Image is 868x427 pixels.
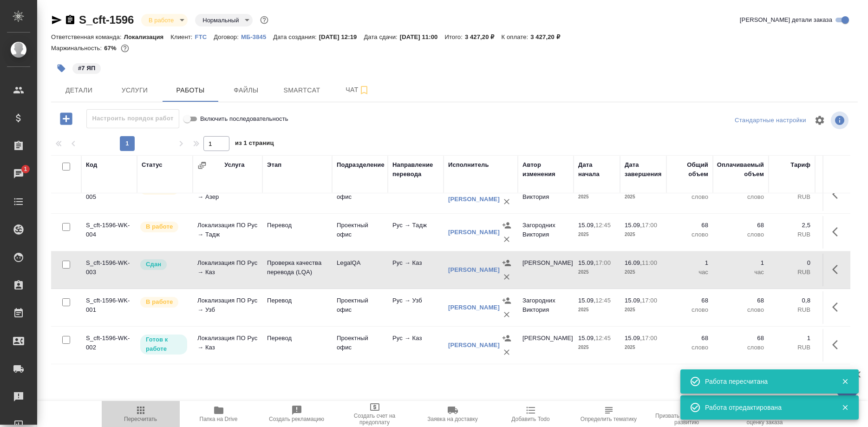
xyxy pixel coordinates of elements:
td: Рус → Узб [388,291,444,324]
p: 15.09, [578,222,595,229]
div: Работа отредактирована [705,403,828,412]
p: 68 [671,334,708,343]
p: RUB [773,192,810,202]
td: S_cft-1596-WK-003 [81,254,137,286]
p: 68 [671,296,708,305]
p: 68 [718,221,764,230]
p: час [671,268,708,277]
div: Подразделение [337,160,385,170]
p: RUB [820,230,861,239]
td: S_cft-1596-WK-004 [81,216,137,249]
td: S_cft-1596-WK-005 [81,178,137,211]
p: В работе [146,297,173,307]
p: 68 [718,334,764,343]
div: Направление перевода [392,160,439,179]
p: слово [718,343,764,352]
p: 17:00 [642,222,657,229]
td: Проектный офис [332,291,388,324]
td: Рус → Каз [388,329,444,361]
a: [PERSON_NAME] [448,266,500,273]
p: 1 [671,258,708,268]
td: LegalQA [332,254,388,286]
p: 15.09, [578,259,595,266]
div: Автор изменения [522,160,569,179]
svg: Подписаться [359,85,370,96]
td: Локализация ПО Рус → Каз [193,254,262,286]
div: Оплачиваемый объем [717,160,764,179]
p: 3 427,20 ₽ [465,33,502,40]
p: 2025 [625,268,662,277]
p: Сдан [146,260,161,269]
p: FTC [195,33,214,40]
button: Удалить [500,308,514,322]
p: час [718,268,764,277]
button: Назначить [500,331,514,345]
p: Договор: [214,33,241,40]
p: [DATE] 11:00 [400,33,445,40]
p: 15.09, [578,335,595,342]
button: Здесь прячутся важные кнопки [827,296,849,318]
p: 1 [718,258,764,268]
p: слово [671,305,708,315]
td: Рус → Азер [388,178,444,211]
div: Услуга [224,160,244,170]
td: Локализация ПО Рус → Каз [193,329,262,361]
button: Удалить [500,195,514,209]
p: Перевод [267,296,327,305]
div: Исполнитель может приступить к работе [139,334,188,355]
p: слово [718,230,764,239]
p: Итого: [444,33,464,40]
p: 2025 [578,343,615,352]
button: В работе [146,16,176,24]
p: 2025 [578,192,615,202]
p: #7 ЯП [78,64,95,73]
p: 2025 [625,230,662,239]
div: Этап [267,160,281,170]
div: Исполнитель выполняет работу [139,221,188,233]
a: FTC [195,33,214,40]
p: 15.09, [625,222,642,229]
a: МБ-3845 [241,33,273,40]
span: Smartcat [280,85,324,96]
button: Назначить [500,218,514,232]
span: Файлы [224,85,268,96]
div: Работа пересчитана [705,377,828,386]
span: 7 ЯП [72,64,102,72]
a: [PERSON_NAME] [448,342,500,348]
p: К оплате: [501,33,530,40]
div: split button [732,113,809,128]
p: RUB [820,343,861,352]
span: Включить последовательность [200,114,288,124]
p: 2025 [578,305,615,315]
p: В работе [146,222,173,231]
button: Удалить [500,232,514,246]
p: слово [671,343,708,352]
p: 67% [104,45,118,52]
div: В работе [141,14,188,26]
p: 170 [820,221,861,230]
p: Перевод [267,334,327,343]
a: 1 [2,162,35,185]
span: [PERSON_NAME] детали заказа [740,15,832,25]
a: S_cft-1596 [79,13,134,26]
span: 1 [18,164,33,174]
div: В работе [195,14,253,26]
td: Локализация ПО Рус → Узб [193,291,262,324]
p: Ответственная команда: [51,33,124,40]
p: 12:45 [595,297,611,304]
div: Исполнитель выполняет работу [139,296,188,309]
div: Исполнитель [448,160,489,170]
p: 0 [773,258,810,268]
p: Перевод [267,221,327,230]
p: 17:00 [642,335,657,342]
p: 2025 [578,230,615,239]
td: Проектный офис [332,329,388,361]
p: слово [718,305,764,315]
p: слово [718,192,764,202]
p: 15.09, [625,297,642,304]
p: RUB [820,268,861,277]
button: Закрыть [835,403,855,412]
button: Здесь прячутся важные кнопки [827,221,849,243]
button: Закрыть [835,377,855,386]
p: 15.09, [625,335,642,342]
